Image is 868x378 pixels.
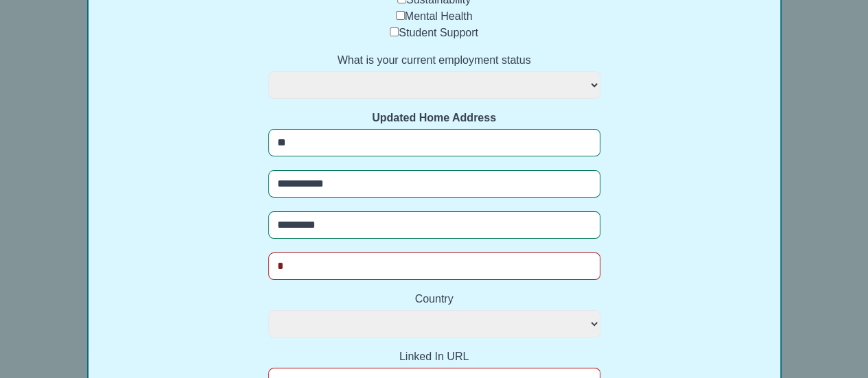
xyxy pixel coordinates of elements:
label: Linked In URL [268,349,600,365]
label: Student Support [399,27,478,38]
label: What is your current employment status [268,52,600,69]
strong: Updated Home Address [372,112,496,123]
label: Country [268,291,600,307]
label: Mental Health [405,10,473,22]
